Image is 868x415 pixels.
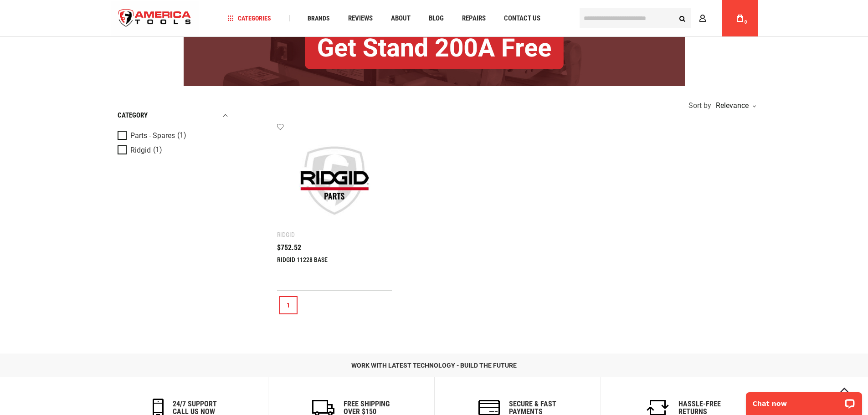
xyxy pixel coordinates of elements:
button: Search [674,10,691,27]
span: Repairs [462,15,486,22]
a: RIDGID 11228 BASE [277,256,328,263]
div: Product Filters [118,100,229,167]
a: Reviews [344,12,377,25]
iframe: LiveChat chat widget [740,386,868,415]
a: Categories [223,12,275,25]
span: Ridgid [130,146,151,154]
div: Relevance [714,102,755,109]
div: category [118,109,229,122]
span: About [391,15,411,22]
img: RIDGID 11228 BASE [286,132,383,229]
span: Reviews [348,15,373,22]
a: Parts - Spares (1) [118,131,227,141]
a: Ridgid (1) [118,145,227,155]
a: Repairs [458,12,490,25]
span: 0 [745,20,747,25]
span: Brands [308,15,330,21]
a: 1 [279,296,298,314]
span: Categories [227,15,271,21]
div: Ridgid [277,231,295,238]
span: Blog [429,15,444,22]
span: (1) [177,132,186,139]
a: Contact Us [500,12,544,25]
span: (1) [153,146,162,154]
a: Brands [303,12,334,25]
span: Parts - Spares [130,132,175,140]
a: store logo [111,1,199,36]
a: Blog [425,12,448,25]
span: Sort by [688,102,711,109]
a: About [387,12,415,25]
img: America Tools [111,1,199,36]
span: $752.52 [277,244,301,251]
span: Contact Us [504,15,540,22]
